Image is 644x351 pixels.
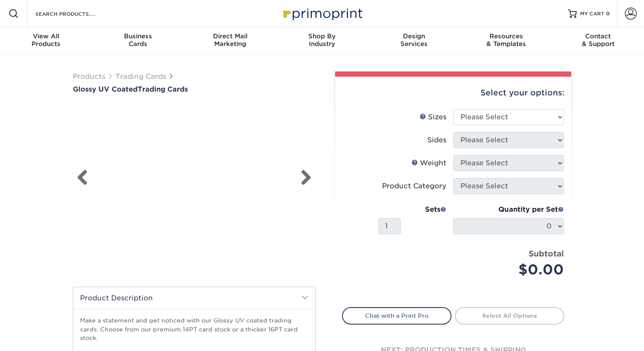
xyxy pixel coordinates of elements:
[460,259,564,280] div: $0.00
[453,204,564,215] div: Quantity per Set
[92,32,184,40] span: Business
[73,72,105,81] a: Products
[198,256,219,277] img: Trading Cards 02
[378,204,446,215] div: Sets
[529,249,564,258] strong: Subtotal
[455,307,564,324] a: Select All Options
[170,256,191,277] img: Trading Cards 01
[184,32,276,48] div: Marketing
[92,27,184,55] a: BusinessCards
[606,11,610,17] span: 0
[427,135,446,145] div: Sides
[73,287,315,309] h2: Product Description
[420,112,446,122] div: Sizes
[580,10,604,17] span: MY CART
[411,158,446,168] div: Weight
[279,4,365,23] img: Primoprint
[342,77,564,109] div: Select your options:
[368,32,460,40] span: Design
[73,85,316,93] h1: Trading Cards
[73,85,138,93] span: Glossy UV Coated
[368,27,460,55] a: DesignServices
[92,32,184,48] div: Cards
[342,307,451,324] a: Chat with a Print Pro
[184,27,276,55] a: Direct MailMarketing
[552,32,644,40] span: Contact
[552,27,644,55] a: Contact& Support
[552,32,644,48] div: & Support
[184,32,276,40] span: Direct Mail
[382,181,446,191] div: Product Category
[276,32,368,48] div: Industry
[73,85,316,93] a: Glossy UV CoatedTrading Cards
[34,9,118,19] input: SEARCH PRODUCTS.....
[276,32,368,40] span: Shop By
[115,72,166,81] a: Trading Cards
[460,27,552,55] a: Resources& Templates
[368,32,460,48] div: Services
[460,32,552,48] div: & Templates
[460,32,552,40] span: Resources
[276,27,368,55] a: Shop ByIndustry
